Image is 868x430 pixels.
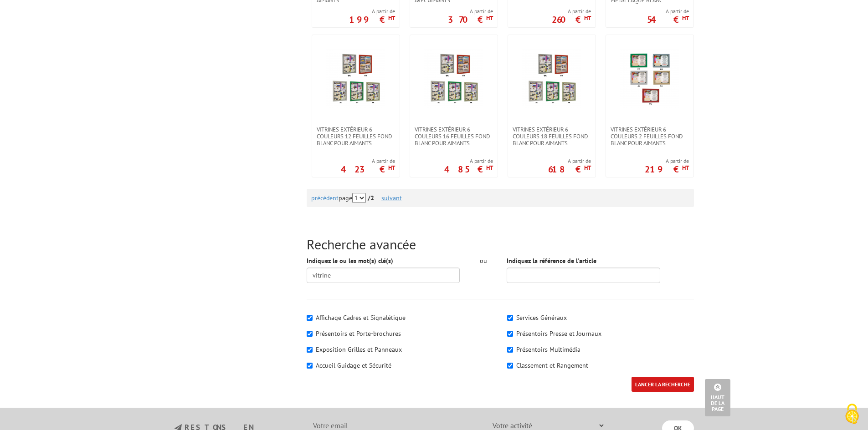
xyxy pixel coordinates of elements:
sup: HT [682,164,689,172]
input: Présentoirs Presse et Journaux [507,331,513,337]
img: Vitrines extérieur 6 couleurs 12 feuilles fond blanc pour aimants [326,49,385,108]
p: 54 € [647,17,689,22]
p: 260 € [552,17,591,22]
label: Accueil Guidage et Sécurité [316,361,391,369]
div: ou [473,256,493,265]
label: Présentoirs Presse et Journaux [516,329,601,338]
span: Vitrines extérieur 6 couleurs 12 feuilles fond blanc pour aimants [317,126,395,147]
img: Cookies (fenêtre modale) [841,403,863,425]
strong: / [368,194,380,202]
span: A partir de [552,8,591,15]
span: A partir de [448,8,493,15]
span: A partir de [647,8,689,15]
img: Vitrines extérieur 6 couleurs 2 feuilles fond blanc pour aimants [620,49,679,108]
a: Vitrines extérieur 6 couleurs 2 feuilles fond blanc pour aimants [606,126,693,147]
input: Exposition Grilles et Panneaux [307,347,313,353]
a: Vitrines extérieur 6 couleurs 16 feuilles fond blanc pour aimants [410,126,498,147]
div: page [311,189,689,207]
a: suivant [381,194,402,202]
label: Classement et Rangement [516,361,588,369]
a: précédent [311,194,339,202]
label: Services Généraux [516,314,567,322]
sup: HT [584,164,591,172]
span: A partir de [548,157,591,165]
sup: HT [584,14,591,22]
h2: Recherche avancée [307,237,694,252]
input: Présentoirs Multimédia [507,347,513,353]
p: 219 € [645,167,689,172]
span: Vitrines extérieur 6 couleurs 18 feuilles fond blanc pour aimants [513,126,591,147]
span: A partir de [349,8,395,15]
p: 423 € [341,167,395,172]
sup: HT [388,164,395,172]
label: Indiquez le ou les mot(s) clé(s) [307,256,393,265]
sup: HT [486,14,493,22]
input: Services Généraux [507,315,513,321]
img: Vitrines extérieur 6 couleurs 18 feuilles fond blanc pour aimants [522,49,581,108]
button: Cookies (fenêtre modale) [836,399,868,430]
label: Indiquez la référence de l'article [507,256,596,265]
span: Vitrines extérieur 6 couleurs 16 feuilles fond blanc pour aimants [415,126,493,147]
label: Exposition Grilles et Panneaux [316,345,402,354]
p: 618 € [548,167,591,172]
p: 370 € [448,17,493,22]
sup: HT [682,14,689,22]
p: 485 € [444,167,493,172]
span: A partir de [341,157,395,165]
span: Vitrines extérieur 6 couleurs 2 feuilles fond blanc pour aimants [611,126,689,147]
input: Présentoirs et Porte-brochures [307,331,313,337]
input: Accueil Guidage et Sécurité [307,363,313,369]
a: Vitrines extérieur 6 couleurs 18 feuilles fond blanc pour aimants [508,126,596,147]
span: A partir de [444,157,493,165]
img: Vitrines extérieur 6 couleurs 16 feuilles fond blanc pour aimants [424,49,483,108]
input: Affichage Cadres et Signalétique [307,315,313,321]
input: Classement et Rangement [507,363,513,369]
sup: HT [388,14,395,22]
span: A partir de [645,157,689,165]
a: Vitrines extérieur 6 couleurs 12 feuilles fond blanc pour aimants [312,126,400,147]
span: 2 [370,194,374,202]
p: 199 € [349,17,395,22]
a: Haut de la page [705,379,730,416]
label: Affichage Cadres et Signalétique [316,314,406,322]
label: Présentoirs Multimédia [516,345,580,354]
label: Présentoirs et Porte-brochures [316,329,401,338]
input: LANCER LA RECHERCHE [632,377,694,392]
sup: HT [486,164,493,172]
